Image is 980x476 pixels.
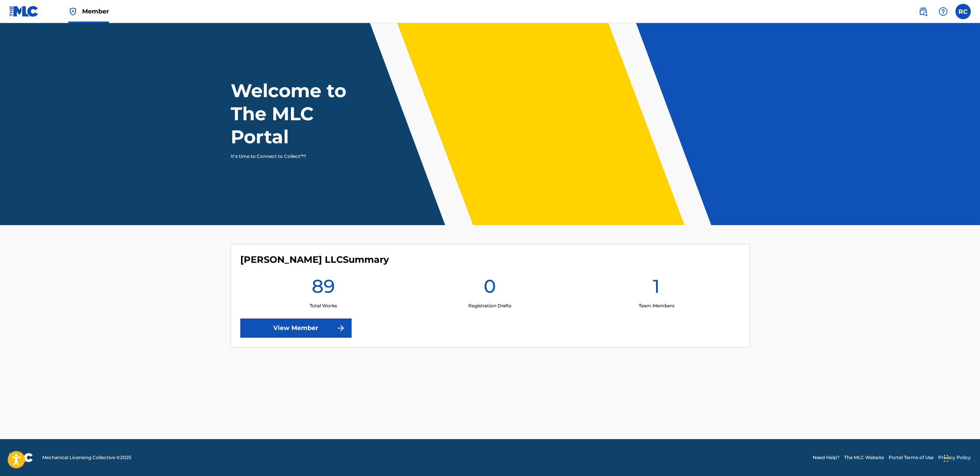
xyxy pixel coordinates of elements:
[944,447,949,470] div: Drag
[639,302,674,309] p: Team Members
[813,454,840,461] a: Need Help?
[653,275,660,302] h1: 1
[468,302,511,309] p: Registration Drafts
[310,302,337,309] p: Total Works
[82,7,109,16] span: Member
[9,453,33,462] img: logo
[935,4,951,19] div: Help
[844,454,884,461] a: The MLC Website
[484,275,496,302] h1: 0
[240,318,352,338] a: View Member
[942,439,980,476] iframe: Chat Widget
[938,454,971,461] a: Privacy Policy
[240,254,389,265] h4: RYAN CARAVEO LLC
[42,454,131,461] span: Mechanical Licensing Collective © 2025
[919,7,928,16] img: search
[939,7,948,16] img: help
[336,323,345,333] img: f7272a7cc735f4ea7f67.svg
[916,4,931,19] a: Public Search
[955,4,971,19] div: User Menu
[231,79,374,148] h1: Welcome to The MLC Portal
[312,275,335,302] h1: 89
[231,153,364,160] p: It's time to Connect to Collect™!
[889,454,934,461] a: Portal Terms of Use
[68,7,78,16] img: Top Rightsholder
[9,6,39,17] img: MLC Logo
